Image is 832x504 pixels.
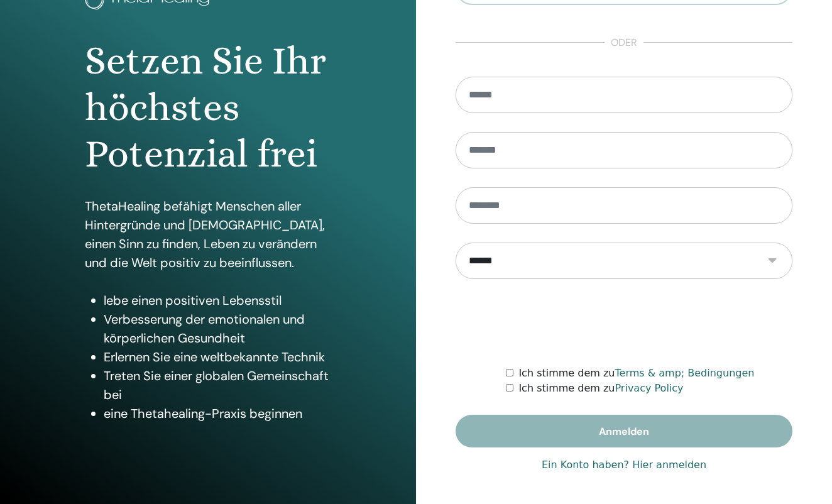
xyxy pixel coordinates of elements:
a: Ein Konto haben? Hier anmelden [542,457,706,473]
p: ThetaHealing befähigt Menschen aller Hintergründe und [DEMOGRAPHIC_DATA], einen Sinn zu finden, L... [85,197,331,272]
a: Privacy Policy [615,382,684,394]
h1: Setzen Sie Ihr höchstes Potenzial frei [85,38,331,178]
li: Erlernen Sie eine weltbekannte Technik [104,348,331,366]
iframe: reCAPTCHA [528,298,720,347]
label: Ich stimme dem zu [518,381,683,396]
li: Treten Sie einer globalen Gemeinschaft bei [104,366,331,404]
a: Terms & amp; Bedingungen [615,367,755,379]
li: lebe einen positiven Lebensstil [104,291,331,310]
li: Verbesserung der emotionalen und körperlichen Gesundheit [104,310,331,348]
li: eine Thetahealing-Praxis beginnen [104,404,331,423]
label: Ich stimme dem zu [518,366,754,381]
span: oder [605,35,643,50]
